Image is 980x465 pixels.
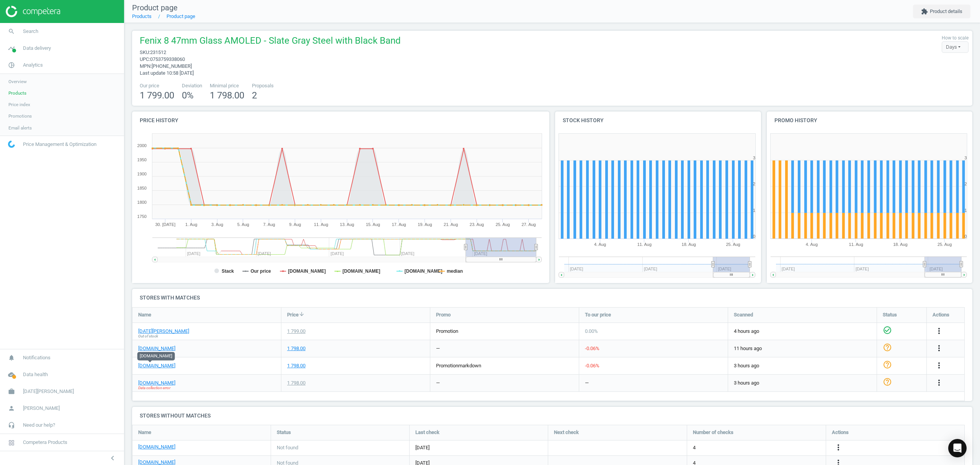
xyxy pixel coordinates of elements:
[883,343,892,352] i: help_outline
[287,328,305,335] div: 1 799.00
[8,79,27,85] span: Overview
[137,214,147,219] text: 1750
[942,41,969,53] div: Days
[182,82,202,89] span: Deviation
[23,388,74,395] span: [DATE][PERSON_NAME]
[934,344,944,354] button: more_vert
[287,362,305,369] div: 1 798.00
[594,242,606,247] tspan: 4. Aug
[287,311,299,318] span: Price
[948,439,967,457] div: Open Intercom Messenger
[682,242,696,247] tspan: 18. Aug
[132,407,972,425] h4: Stores without matches
[934,378,944,388] button: more_vert
[287,380,305,386] div: 1 798.00
[436,363,458,368] span: promotion
[237,222,249,227] tspan: 5. Aug
[23,28,38,35] span: Search
[23,439,67,446] span: Competera Products
[299,311,305,317] i: arrow_downward
[893,242,907,247] tspan: 18. Aug
[140,70,194,76] span: Last update 10:58 [DATE]
[458,363,481,368] span: markdown
[140,90,174,101] span: 1 799.00
[934,326,944,336] i: more_vert
[8,141,15,148] img: wGWNvw8QSZomAAAAABJRU5ErkJggg==
[832,429,849,436] span: Actions
[137,143,147,148] text: 2000
[938,242,952,247] tspan: 25. Aug
[140,34,401,49] span: Fenix 8 47mm Glass AMOLED - Slate Gray Steel with Black Band
[23,422,55,429] span: Need our help?
[263,222,275,227] tspan: 7. Aug
[4,58,19,72] i: pie_chart_outlined
[585,311,611,318] span: To our price
[138,385,170,391] span: Data collection error
[23,45,51,52] span: Data delivery
[934,361,944,370] i: more_vert
[496,222,510,227] tspan: 25. Aug
[964,156,967,160] text: 3
[834,443,843,453] button: more_vert
[132,111,549,129] h4: Price history
[103,453,122,463] button: chevron_left
[4,350,19,365] i: notifications
[140,63,152,69] span: mpn :
[436,311,451,318] span: Promo
[849,242,863,247] tspan: 11. Aug
[210,82,244,89] span: Minimal price
[8,102,30,108] span: Price index
[137,172,147,176] text: 1900
[415,429,439,436] span: Last check
[277,445,298,452] span: Not found
[555,111,761,129] h4: Stock history
[934,361,944,371] button: more_vert
[693,445,696,452] span: 4
[6,6,60,17] img: ajHJNr6hYgQAAAAASUVORK5CYII=
[4,384,19,399] i: work
[734,345,871,352] span: 11 hours ago
[108,454,117,463] i: chevron_left
[8,125,32,131] span: Email alerts
[138,444,175,450] a: [DOMAIN_NAME]
[554,429,579,436] span: Next check
[834,443,843,452] i: more_vert
[23,141,96,148] span: Price Management & Optimization
[883,360,892,369] i: help_outline
[436,328,458,334] span: promotion
[726,242,740,247] tspan: 25. Aug
[805,242,817,247] tspan: 4. Aug
[883,377,892,386] i: help_outline
[211,222,223,227] tspan: 3. Aug
[418,222,432,227] tspan: 19. Aug
[913,5,970,18] button: extensionProduct details
[23,405,60,412] span: [PERSON_NAME]
[314,222,328,227] tspan: 11. Aug
[250,269,271,274] tspan: Our price
[288,269,326,274] tspan: [DOMAIN_NAME]
[734,311,753,318] span: Scanned
[343,269,381,274] tspan: [DOMAIN_NAME]
[182,90,194,101] span: 0 %
[252,82,274,89] span: Proposals
[585,380,589,386] div: —
[23,62,43,69] span: Analytics
[210,90,244,101] span: 1 798.00
[138,380,175,386] a: [DOMAIN_NAME]
[964,208,967,213] text: 1
[921,8,928,15] i: extension
[415,445,542,452] span: [DATE]
[150,56,185,62] span: 0753759338060
[934,378,944,387] i: more_vert
[132,13,152,19] a: Products
[287,345,305,352] div: 1 798.00
[405,269,443,274] tspan: [DOMAIN_NAME]
[964,182,967,186] text: 2
[883,326,892,335] i: check_circle_outline
[767,111,973,129] h4: Promo history
[167,13,195,19] a: Product page
[753,182,755,186] text: 2
[585,345,599,351] span: -0.06 %
[137,186,147,190] text: 1850
[150,49,166,55] span: 231512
